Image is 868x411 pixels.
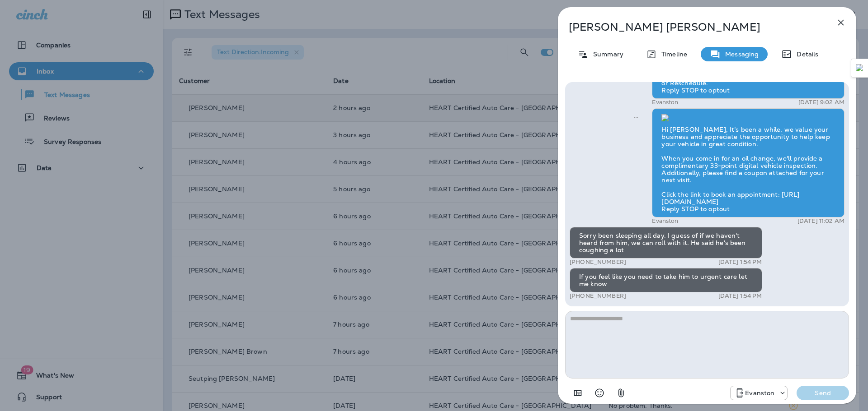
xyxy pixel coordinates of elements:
p: [PERSON_NAME] [PERSON_NAME] [569,21,816,33]
p: [DATE] 1:54 PM [718,292,762,300]
div: If you feel like you need to take him to urgent care let me know [570,268,762,292]
p: Evanston [745,389,774,397]
p: Evanston [652,99,678,106]
p: [PHONE_NUMBER] [570,259,626,266]
p: [DATE] 1:54 PM [718,259,762,266]
p: [DATE] 11:02 AM [797,217,844,225]
p: Timeline [657,51,687,58]
span: Sent [634,112,638,120]
div: +1 (847) 892-1225 [731,388,787,398]
img: Detect Auto [856,64,864,72]
p: Evanston [652,217,678,225]
p: [PHONE_NUMBER] [570,292,626,300]
div: Sorry been sleeping all day. I guess of if we haven't heard from him, we can roll with it. He sai... [570,227,762,259]
p: Summary [589,51,623,58]
p: Details [792,51,818,58]
img: twilio-download [661,114,669,121]
p: [DATE] 9:02 AM [798,99,844,106]
p: Messaging [721,51,759,58]
div: Hi [PERSON_NAME], It’s been a while, we value your business and appreciate the opportunity to hel... [652,108,844,217]
button: Add in a premade template [569,384,587,402]
button: Select an emoji [590,384,609,402]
